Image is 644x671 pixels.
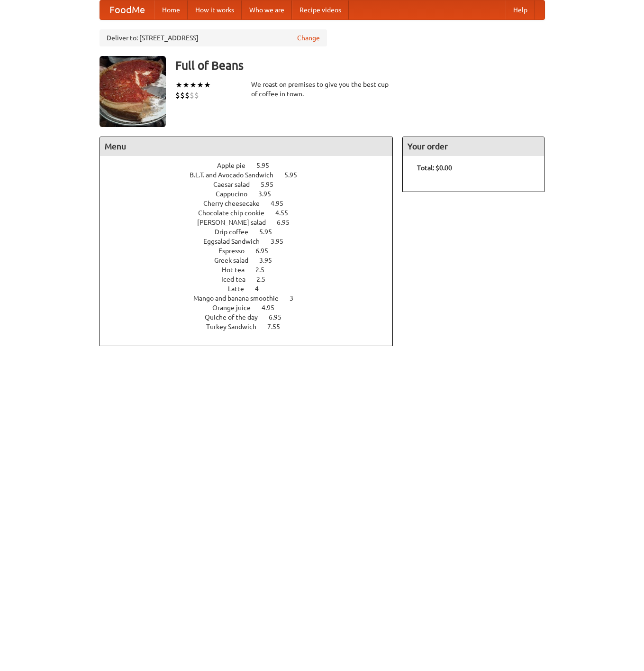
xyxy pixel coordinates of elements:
span: Latte [228,285,254,293]
li: ★ [182,80,190,90]
a: Greek salad 3.95 [214,257,290,264]
span: Turkey Sandwich [206,323,266,331]
span: 4.95 [271,200,293,207]
span: Chocolate chip cookie [198,209,274,217]
span: Espresso [218,247,254,255]
a: Recipe videos [292,0,349,19]
a: Iced tea 2.5 [221,276,283,283]
span: 5.95 [284,171,307,179]
span: 2.5 [256,276,275,283]
li: ★ [204,80,211,90]
span: 4.55 [275,209,298,217]
h3: Full of Beans [175,56,545,75]
a: Cherry cheesecake 4.95 [203,200,301,207]
span: Cherry cheesecake [203,200,269,207]
a: How it works [188,0,242,19]
div: We roast on premises to give you the best cup of coffee in town. [251,80,393,99]
span: Cappucino [216,190,257,198]
span: Hot tea [222,266,254,274]
span: 5.95 [261,181,283,188]
a: Eggsalad Sandwich 3.95 [203,238,301,245]
span: 5.95 [256,162,279,169]
a: Quiche of the day 6.95 [205,313,299,321]
li: $ [175,90,180,101]
a: FoodMe [100,0,154,19]
li: ★ [197,80,204,90]
a: Apple pie 5.95 [217,162,287,169]
h4: Your order [403,137,544,156]
li: ★ [190,80,197,90]
span: 6.95 [269,313,291,321]
span: 7.55 [267,323,290,331]
a: Drip coffee 5.95 [215,228,290,236]
span: Caesar salad [213,181,259,188]
span: B.L.T. and Avocado Sandwich [190,171,283,179]
h4: Menu [100,137,393,156]
span: Orange juice [212,304,260,312]
b: Total: $0.00 [417,164,452,172]
span: 3 [290,294,303,302]
div: Deliver to: [STREET_ADDRESS] [100,29,327,46]
span: 5.95 [259,228,281,236]
a: Mango and banana smoothie 3 [193,294,311,302]
span: 3.95 [271,238,293,245]
span: 6.95 [255,247,278,255]
a: Caesar salad 5.95 [213,181,291,188]
span: Greek salad [214,257,258,264]
a: Latte 4 [228,285,276,293]
a: Help [506,0,535,19]
span: 3.95 [258,190,281,198]
li: $ [180,90,185,101]
a: Chocolate chip cookie 4.55 [198,209,306,217]
span: Mango and banana smoothie [193,294,288,302]
a: Home [154,0,188,19]
li: $ [190,90,194,101]
span: 3.95 [259,257,281,264]
span: 4 [255,285,268,293]
li: ★ [175,80,182,90]
span: Iced tea [221,276,255,283]
a: Orange juice 4.95 [212,304,292,312]
span: 2.5 [255,266,274,274]
span: Drip coffee [215,228,258,236]
a: Cappucino 3.95 [216,190,289,198]
a: Hot tea 2.5 [222,266,282,274]
a: B.L.T. and Avocado Sandwich 5.95 [190,171,315,179]
span: 6.95 [277,219,299,226]
li: $ [194,90,199,101]
a: [PERSON_NAME] salad 6.95 [197,219,307,226]
span: Eggsalad Sandwich [203,238,269,245]
a: Turkey Sandwich 7.55 [206,323,298,331]
img: angular.jpg [100,56,166,127]
a: Espresso 6.95 [218,247,286,255]
a: Who we are [242,0,292,19]
li: $ [185,90,190,101]
span: [PERSON_NAME] salad [197,219,275,226]
a: Change [297,33,320,43]
span: Quiche of the day [205,313,267,321]
span: Apple pie [217,162,255,169]
span: 4.95 [262,304,284,312]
